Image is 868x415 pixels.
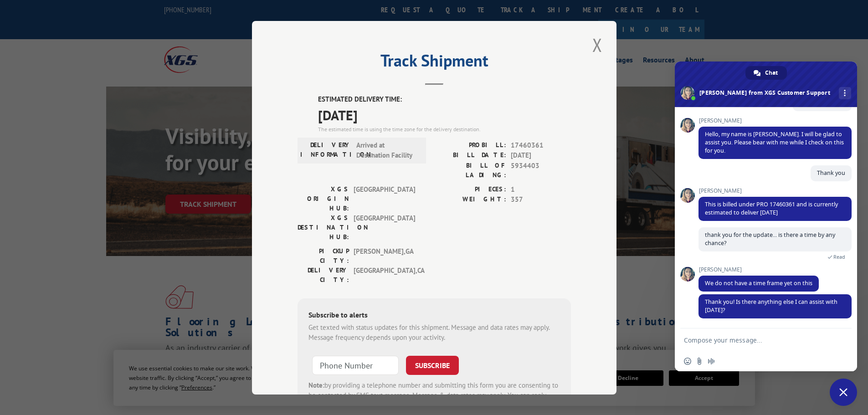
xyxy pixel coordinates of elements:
[308,322,560,343] div: Get texted with status updates for this shipment. Message and data rates may apply. Message frequ...
[699,188,852,194] span: [PERSON_NAME]
[699,118,852,124] span: [PERSON_NAME]
[354,265,415,284] span: [GEOGRAPHIC_DATA] , CA
[298,213,349,241] label: XGS DESTINATION HUB:
[830,379,857,406] a: Close chat
[708,358,715,365] span: Audio message
[318,104,571,125] span: [DATE]
[817,169,845,177] span: Thank you
[354,246,415,265] span: [PERSON_NAME] , GA
[354,184,415,213] span: [GEOGRAPHIC_DATA]
[318,125,571,133] div: The estimated time is using the time zone for the delivery destination.
[705,298,837,314] span: Thank you! Is there anything else I can assist with [DATE]?
[354,213,415,241] span: [GEOGRAPHIC_DATA]
[684,328,830,351] textarea: Compose your message...
[511,195,571,205] span: 357
[511,150,571,161] span: [DATE]
[745,66,787,80] a: Chat
[705,200,838,216] span: This is billed under PRO 17460361 and is currently estimated to deliver [DATE]
[705,231,835,247] span: thank you for the update... is there a time by any chance?
[705,279,812,287] span: We do not have a time frame yet on this
[434,150,506,161] label: BILL DATE:
[308,380,560,411] div: by providing a telephone number and submitting this form you are consenting to be contacted by SM...
[308,380,324,389] strong: Note:
[434,195,506,205] label: WEIGHT:
[300,140,352,160] label: DELIVERY INFORMATION:
[312,355,399,374] input: Phone Number
[298,246,349,265] label: PICKUP CITY:
[511,184,571,195] span: 1
[511,140,571,150] span: 17460361
[511,160,571,179] span: 5934403
[705,130,844,154] span: Hello, my name is [PERSON_NAME]. I will be glad to assist you. Please bear with me while I check ...
[406,355,459,374] button: SUBSCRIBE
[590,32,605,57] button: Close modal
[298,265,349,284] label: DELIVERY CITY:
[298,54,571,72] h2: Track Shipment
[833,254,845,260] span: Read
[308,309,560,322] div: Subscribe to alerts
[318,94,571,105] label: ESTIMATED DELIVERY TIME:
[765,66,778,80] span: Chat
[434,160,506,179] label: BILL OF LADING:
[434,184,506,195] label: PIECES:
[434,140,506,150] label: PROBILL:
[684,358,691,365] span: Insert an emoji
[696,358,703,365] span: Send a file
[356,140,418,160] span: Arrived at Destination Facility
[298,184,349,213] label: XGS ORIGIN HUB:
[699,266,819,273] span: [PERSON_NAME]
